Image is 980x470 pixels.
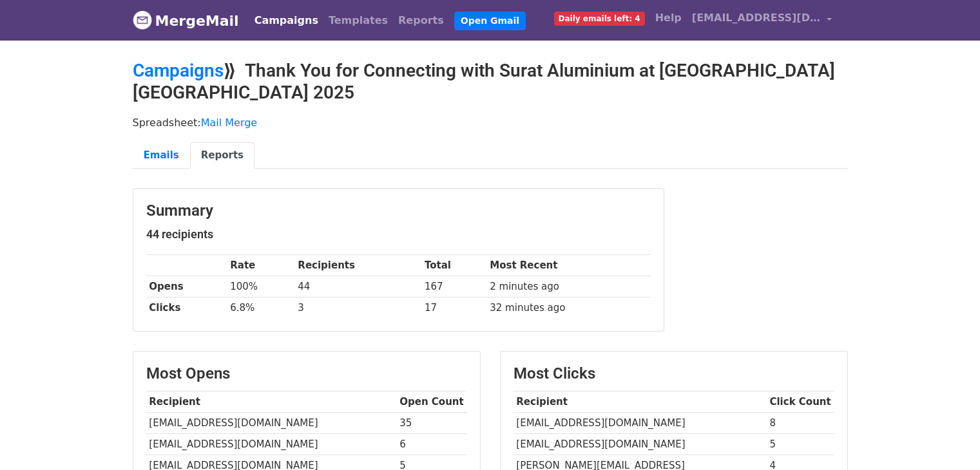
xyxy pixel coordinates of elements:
th: Recipient [514,391,767,413]
a: Reports [190,142,255,169]
th: Clicks [146,297,227,319]
span: [EMAIL_ADDRESS][DOMAIN_NAME] [692,10,821,26]
a: Open Gmail [454,12,526,30]
h3: Most Opens [146,364,467,383]
a: Campaigns [249,8,323,33]
a: MergeMail [133,7,239,34]
td: 2 minutes ago [486,276,650,297]
td: 3 [295,297,422,319]
td: [EMAIL_ADDRESS][DOMAIN_NAME] [146,413,397,434]
td: [EMAIL_ADDRESS][DOMAIN_NAME] [146,434,397,455]
td: 6 [397,434,467,455]
th: Most Recent [486,255,650,276]
p: Spreadsheet: [133,116,848,129]
a: Reports [393,8,449,33]
td: [EMAIL_ADDRESS][DOMAIN_NAME] [514,413,767,434]
img: MergeMail logo [133,10,152,30]
td: 167 [421,276,486,297]
td: [EMAIL_ADDRESS][DOMAIN_NAME] [514,434,767,455]
td: 44 [295,276,422,297]
a: [EMAIL_ADDRESS][DOMAIN_NAME] [687,5,838,35]
td: 5 [767,434,834,455]
th: Click Count [767,391,834,413]
td: 35 [397,413,467,434]
th: Recipient [146,391,397,413]
a: Emails [133,142,190,169]
td: 17 [421,297,486,319]
td: 100% [227,276,294,297]
td: 6.8% [227,297,294,319]
h5: 44 recipients [146,227,651,241]
td: 32 minutes ago [486,297,650,319]
td: 8 [767,413,834,434]
a: Templates [323,8,393,33]
a: Help [650,5,687,31]
span: Daily emails left: 4 [554,12,645,26]
a: Mail Merge [201,117,258,129]
th: Open Count [397,391,467,413]
th: Total [421,255,486,276]
h3: Summary [146,202,651,220]
a: Daily emails left: 4 [549,5,650,31]
th: Opens [146,276,227,297]
a: Campaigns [133,60,224,81]
th: Recipients [295,255,422,276]
h2: ⟫ Thank You for Connecting with Surat Aluminium at [GEOGRAPHIC_DATA] [GEOGRAPHIC_DATA] 2025 [133,60,848,103]
th: Rate [227,255,294,276]
h3: Most Clicks [514,364,834,383]
iframe: Chat Widget [916,408,980,470]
